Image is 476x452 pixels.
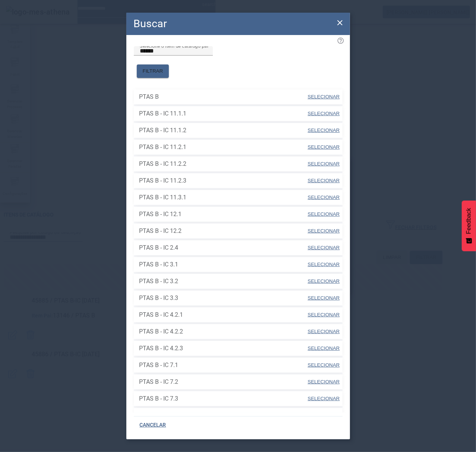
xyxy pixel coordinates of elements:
span: PTAS B - IC 11.2.1 [139,143,307,152]
span: PTAS B - IC 3.3 [139,294,307,303]
span: SELECIONAR [308,278,340,284]
button: SELECIONAR [307,140,340,154]
span: Feedback [466,208,472,234]
span: PTAS B - IC 11.1.2 [139,126,307,135]
span: PTAS B - IC 4.2.1 [139,310,307,319]
span: CANCELAR [140,421,166,429]
span: PTAS B - IC 7.3 [139,394,307,403]
span: PTAS B - IC 4.2.2 [139,327,307,336]
button: SELECIONAR [307,191,340,204]
span: SELECIONAR [308,144,340,150]
span: SELECIONAR [308,127,340,133]
span: SELECIONAR [308,396,340,401]
button: SELECIONAR [307,224,340,238]
span: SELECIONAR [308,312,340,317]
button: CANCELAR [134,418,172,432]
span: SELECIONAR [308,379,340,385]
span: SELECIONAR [308,94,340,99]
button: SELECIONAR [307,258,340,271]
button: SELECIONAR [307,90,340,104]
button: SELECIONAR [307,325,340,338]
button: SELECIONAR [307,174,340,187]
span: SELECIONAR [308,362,340,368]
mat-label: Selecione o item de catálogo pai [140,43,208,48]
button: SELECIONAR [307,124,340,137]
button: SELECIONAR [307,392,340,405]
span: SELECIONAR [308,178,340,183]
span: SELECIONAR [308,228,340,234]
button: SELECIONAR [307,241,340,255]
span: PTAS B [139,92,307,101]
button: Feedback - Mostrar pesquisa [462,200,476,251]
button: SELECIONAR [307,358,340,372]
span: PTAS B - IC 2.4 [139,243,307,252]
span: PTAS B - IC 4.2.3 [139,344,307,353]
span: PTAS B - IC 3.1 [139,260,307,269]
span: SELECIONAR [308,111,340,116]
button: SELECIONAR [307,157,340,171]
span: PTAS B - IC 7.2 [139,377,307,386]
span: FILTRAR [143,67,163,75]
button: SELECIONAR [307,107,340,120]
button: SELECIONAR [307,342,340,355]
span: SELECIONAR [308,245,340,250]
span: PTAS B - IC 8.2.1 [139,411,307,420]
span: PTAS B - IC 11.2.2 [139,159,307,168]
span: SELECIONAR [308,345,340,351]
span: PTAS B - IC 3.2 [139,277,307,286]
span: SELECIONAR [308,211,340,217]
span: SELECIONAR [308,329,340,334]
span: PTAS B - IC 11.1.1 [139,109,307,118]
span: SELECIONAR [308,161,340,167]
button: SELECIONAR [307,208,340,221]
span: SELECIONAR [308,195,340,200]
button: SELECIONAR [307,375,340,389]
span: PTAS B - IC 12.2 [139,227,307,236]
button: SELECIONAR [307,308,340,322]
button: SELECIONAR [307,275,340,288]
span: PTAS B - IC 12.1 [139,210,307,219]
span: SELECIONAR [308,262,340,267]
h2: Buscar [134,16,167,32]
button: SELECIONAR [307,409,340,422]
span: PTAS B - IC 11.2.3 [139,176,307,185]
span: SELECIONAR [308,295,340,301]
span: PTAS B - IC 7.1 [139,361,307,370]
button: FILTRAR [137,64,169,78]
button: SELECIONAR [307,291,340,305]
span: PTAS B - IC 11.3.1 [139,193,307,202]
